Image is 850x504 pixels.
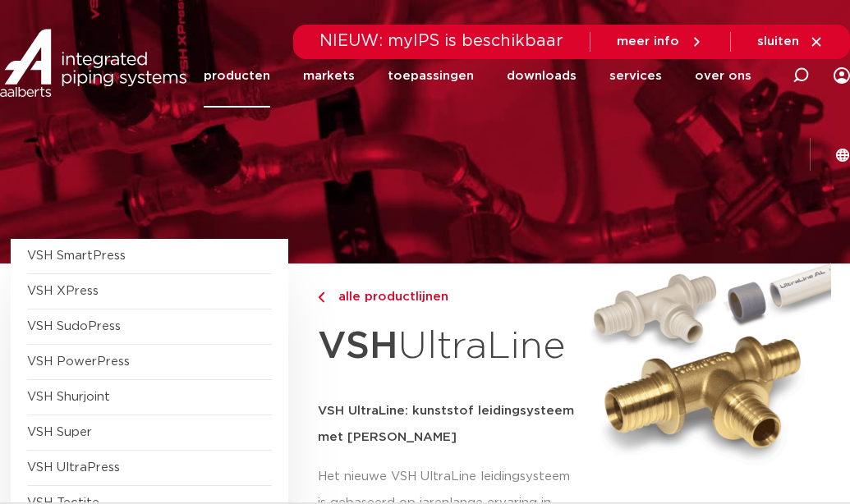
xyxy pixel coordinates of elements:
a: producten [204,44,270,108]
a: VSH Shurjoint [27,391,110,403]
a: VSH XPress [27,285,99,297]
a: VSH Super [27,426,92,438]
strong: VSH [318,328,398,365]
h1: UltraLine [318,315,574,378]
a: over ons [695,44,751,108]
a: alle productlijnen [318,287,574,307]
nav: Menu [204,44,751,108]
span: meer info [617,35,679,48]
a: VSH UltraPress [27,461,120,474]
a: VSH SudoPress [27,320,121,332]
span: NIEUW: myIPS is beschikbaar [319,33,563,49]
a: markets [303,44,355,108]
img: chevron-right.svg [318,292,324,303]
h5: VSH UltraLine: kunststof leidingsysteem met [PERSON_NAME] [318,398,574,451]
a: toepassingen [388,44,474,108]
a: VSH SmartPress [27,250,126,262]
a: downloads [507,44,577,108]
a: sluiten [757,34,824,49]
div: my IPS [834,57,850,94]
a: VSH PowerPress [27,355,130,368]
a: services [609,44,662,108]
a: meer info [617,34,704,49]
span: sluiten [757,35,799,48]
span: alle productlijnen [329,291,448,303]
